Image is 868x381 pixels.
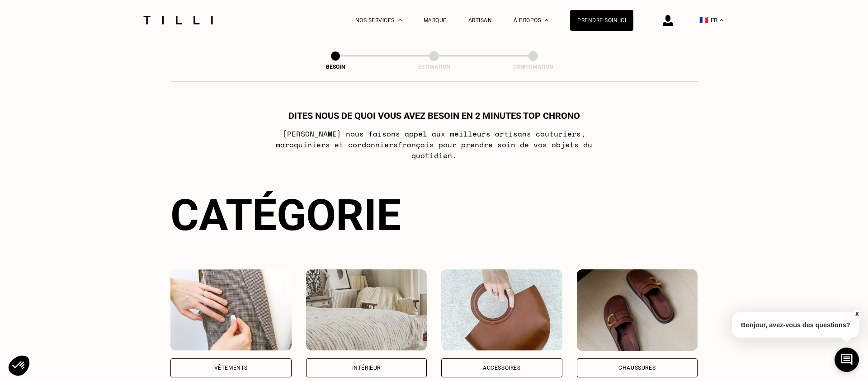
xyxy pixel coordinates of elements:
div: Confirmation [488,64,578,70]
div: Accessoires [483,365,521,371]
h1: Dites nous de quoi vous avez besoin en 2 minutes top chrono [288,110,580,121]
div: Intérieur [352,365,381,371]
img: icône connexion [663,15,673,26]
img: menu déroulant [720,19,723,21]
div: Catégorie [170,190,698,240]
button: X [852,309,861,319]
div: Estimation [389,64,479,70]
div: Vêtements [214,365,248,371]
img: Menu déroulant [398,19,402,21]
a: Marque [424,17,447,24]
img: Accessoires [441,269,562,351]
div: Besoin [290,64,381,70]
p: Bonjour, avez-vous des questions? [732,312,859,338]
p: [PERSON_NAME] nous faisons appel aux meilleurs artisans couturiers , maroquiniers et cordonniers ... [255,128,613,161]
img: Logo du service de couturière Tilli [140,16,216,24]
img: Menu déroulant à propos [545,19,548,21]
span: 🇫🇷 [699,16,708,24]
a: Prendre soin ici [570,10,633,31]
a: Artisan [468,17,492,24]
div: Chaussures [618,365,656,371]
img: Chaussures [577,269,698,351]
img: Vêtements [170,269,292,351]
img: Intérieur [306,269,427,351]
